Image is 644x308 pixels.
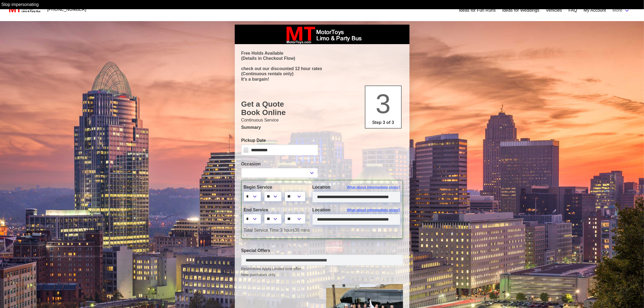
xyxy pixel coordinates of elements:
[241,66,403,71] p: check out our discounted 12 hour rates
[272,266,302,272] span: Limited time offer.
[241,117,403,123] p: Continuous Service
[241,51,403,56] p: Free Holds Available
[244,184,304,191] label: Begin Service
[241,247,403,254] label: Special Offers
[244,228,280,232] span: Total Service Time:
[312,208,331,212] span: Location
[241,267,403,278] small: Restrictions Apply.
[459,7,496,14] a: Ideas for Fun Runs
[347,185,401,190] span: What about intermediate stops?
[347,207,401,213] span: What about intermediate stops?
[282,25,363,44] img: box_logo_brand.jpeg
[241,100,403,117] h1: Get a Quote Book Online
[1,2,39,7] a: Stop impersonating
[241,124,403,131] p: Summary
[244,207,304,213] label: End Service
[295,228,310,232] span: 30 mins
[241,56,403,61] p: (Details in Checkout Flow)
[546,7,562,14] a: Vehicles
[312,185,331,189] span: Location
[502,7,540,14] a: Ideas for Weddings
[609,5,633,16] a: More
[241,272,403,278] span: New purchases only.
[569,7,577,14] a: FAQ
[241,77,403,82] p: It's a bargain!
[240,227,405,234] div: 3 hours
[368,119,399,126] p: Step 3 of 3
[376,89,391,119] span: 3
[8,6,41,13] img: MotorToys Logo
[584,7,606,14] a: My Account
[241,137,318,144] label: Pickup Date
[44,4,90,15] a: [PHONE_NUMBER]
[241,161,318,167] label: Occasion
[241,71,403,76] p: (Continuous rentals only)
